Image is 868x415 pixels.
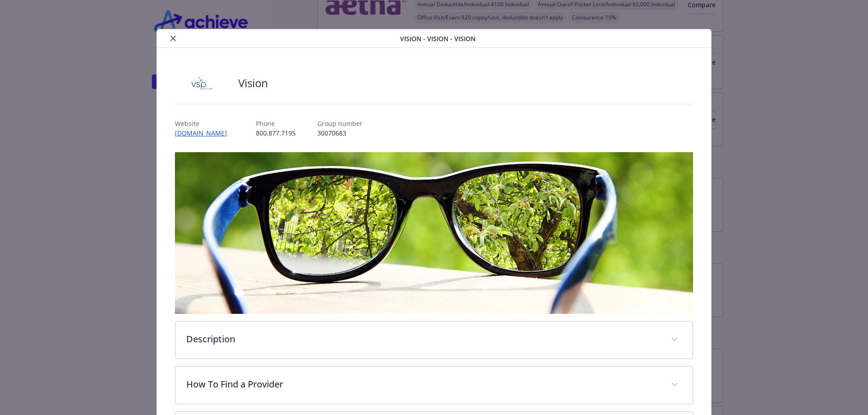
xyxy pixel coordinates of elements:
[256,128,296,138] p: 800.877.7195
[175,129,234,137] a: [DOMAIN_NAME]
[175,322,693,359] div: Description
[175,367,693,404] div: How To Find a Provider
[317,119,363,128] p: Group number
[175,70,229,97] img: Vision Service Plan
[168,33,179,44] button: close
[238,75,268,91] h2: Vision
[400,34,476,43] span: Vision - Vision - Vision
[175,119,234,128] p: Website
[175,152,693,314] img: banner
[317,128,363,138] p: 30070683
[186,378,660,391] p: How To Find a Provider
[186,332,660,346] p: Description
[256,119,296,128] p: Phone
